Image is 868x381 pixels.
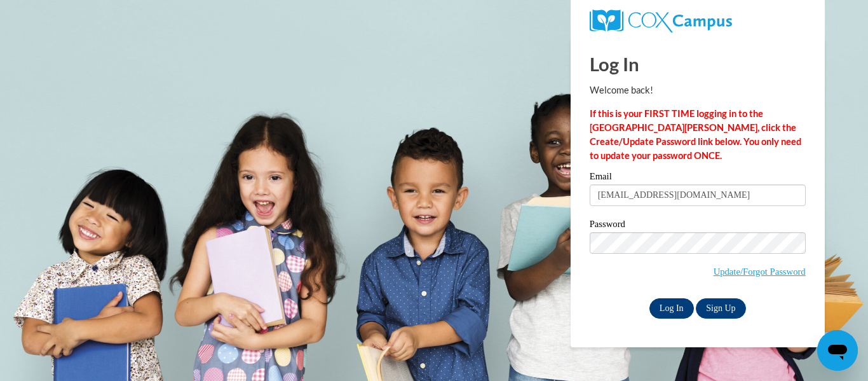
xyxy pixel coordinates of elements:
img: COX Campus [590,10,732,32]
strong: If this is your FIRST TIME logging in to the [GEOGRAPHIC_DATA][PERSON_NAME], click the Create/Upd... [590,108,801,161]
a: COX Campus [590,10,806,32]
a: Update/Forgot Password [714,267,806,277]
a: Sign Up [696,298,745,319]
label: Email [590,172,806,184]
input: Log In [649,298,694,319]
label: Password [590,219,806,232]
h1: Log In [590,51,806,77]
iframe: Button to launch messaging window [817,330,858,371]
p: Welcome back! [590,83,806,97]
